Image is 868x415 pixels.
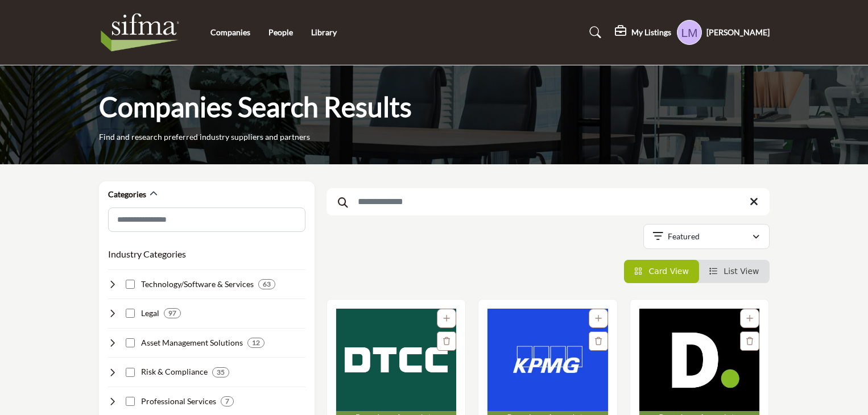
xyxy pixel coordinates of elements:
div: 12 Results For Asset Management Solutions [247,338,264,348]
a: Add To List [595,314,602,323]
span: Card View [648,267,688,276]
img: Depository Trust & Clearing Corporation (DTCC) [336,309,457,411]
a: Companies [210,27,250,37]
div: 7 Results For Professional Services [221,396,234,406]
li: List View [699,260,770,283]
div: 63 Results For Technology/Software & Services [258,279,275,289]
a: View List [709,267,759,276]
h4: Professional Services: Delivering staffing, training, and outsourcing services to support securit... [141,396,216,407]
div: My Listings [615,26,671,39]
b: 12 [252,339,260,347]
b: 63 [263,280,271,288]
button: Show hide supplier dropdown [677,20,702,45]
b: 35 [217,368,225,376]
h2: Categories [108,189,146,200]
button: Industry Categories [108,247,186,261]
a: Add To List [443,314,450,323]
h1: Companies Search Results [99,89,412,125]
a: View Card [634,267,689,276]
img: Deloitte [639,309,760,411]
input: Search Keyword [326,188,770,215]
b: 97 [168,309,176,317]
input: Select Technology/Software & Services checkbox [126,280,135,289]
input: Search Category [108,208,305,232]
p: Find and research preferred industry suppliers and partners [99,131,310,143]
input: Select Asset Management Solutions checkbox [126,338,135,347]
input: Select Risk & Compliance checkbox [126,368,135,377]
img: Site Logo [99,10,187,55]
b: 7 [225,397,229,405]
h4: Technology/Software & Services: Developing and implementing technology solutions to support secur... [141,279,254,290]
div: 35 Results For Risk & Compliance [212,367,229,377]
button: Featured [643,224,770,249]
h4: Asset Management Solutions: Offering investment strategies, portfolio management, and performance... [141,337,243,348]
li: Card View [624,260,699,283]
p: Featured [668,231,700,242]
a: Search [578,23,609,42]
h5: My Listings [631,27,671,38]
div: 97 Results For Legal [164,308,181,318]
h4: Legal: Providing legal advice, compliance support, and litigation services to securities industry... [141,308,159,319]
input: Select Professional Services checkbox [126,397,135,406]
a: Add To List [746,314,753,323]
img: KPMG LLP [487,309,608,411]
h4: Risk & Compliance: Helping securities industry firms manage risk, ensure compliance, and prevent ... [141,366,208,377]
h5: [PERSON_NAME] [706,27,770,38]
input: Select Legal checkbox [126,309,135,318]
span: List View [724,267,759,276]
a: People [268,27,293,37]
a: Library [311,27,337,37]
